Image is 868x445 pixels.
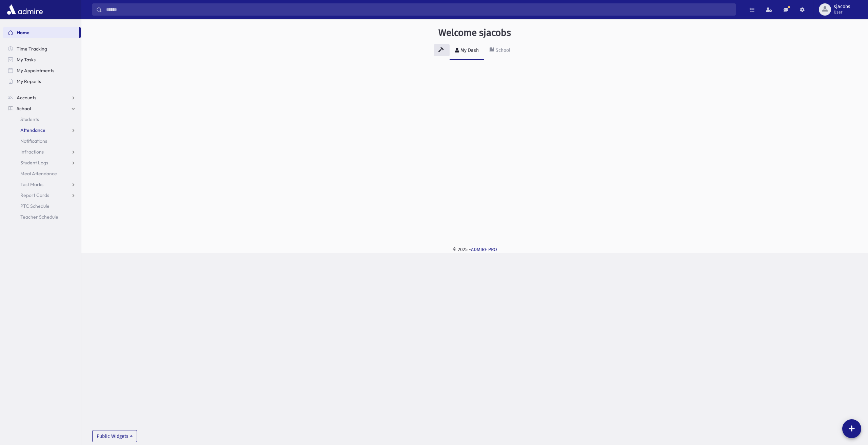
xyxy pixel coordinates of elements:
[92,430,137,442] button: Public Widgets
[3,136,81,146] a: Notifications
[3,103,81,114] a: School
[3,157,81,168] a: Student Logs
[3,146,81,157] a: Infractions
[102,3,735,16] input: Search
[20,170,57,177] span: Meal Attendance
[494,47,510,53] div: School
[20,149,44,155] span: Infractions
[450,41,484,60] a: My Dash
[3,27,79,38] a: Home
[3,65,81,76] a: My Appointments
[3,179,81,190] a: Test Marks
[834,4,850,9] span: sjacobs
[438,27,511,39] h3: Welcome sjacobs
[471,247,497,252] a: ADMIRE PRO
[17,57,36,63] span: My Tasks
[20,214,58,220] span: Teacher Schedule
[3,43,81,54] a: Time Tracking
[17,29,29,36] span: Home
[484,41,516,60] a: School
[20,192,49,198] span: Report Cards
[3,76,81,87] a: My Reports
[3,92,81,103] a: Accounts
[3,190,81,201] a: Report Cards
[17,95,36,101] span: Accounts
[834,9,850,15] span: User
[3,201,81,211] a: PTC Schedule
[17,46,47,52] span: Time Tracking
[20,181,43,187] span: Test Marks
[20,127,45,133] span: Attendance
[3,211,81,222] a: Teacher Schedule
[3,125,81,136] a: Attendance
[20,138,47,144] span: Notifications
[17,67,54,74] span: My Appointments
[17,105,31,112] span: School
[20,160,48,166] span: Student Logs
[3,54,81,65] a: My Tasks
[459,47,479,53] div: My Dash
[92,246,857,253] div: © 2025 -
[3,168,81,179] a: Meal Attendance
[5,3,44,16] img: AdmirePro
[3,114,81,125] a: Students
[20,203,50,209] span: PTC Schedule
[17,78,41,84] span: My Reports
[20,116,39,122] span: Students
